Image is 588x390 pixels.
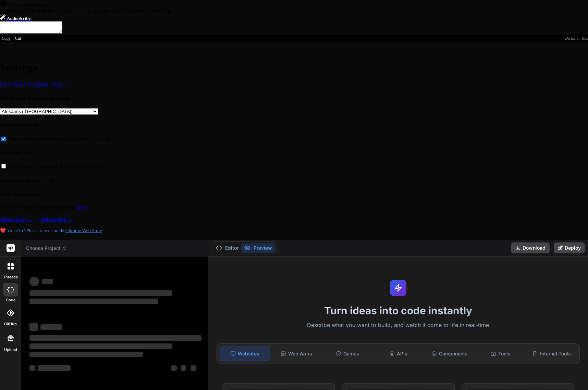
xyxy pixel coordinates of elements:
[511,242,550,253] button: Download
[40,324,62,330] span: ‌
[6,297,15,303] label: code
[212,304,584,317] h1: Turn ideas into code instantly
[29,290,172,296] span: ‌
[554,242,585,253] button: Deploy
[29,352,143,357] span: ‌
[271,347,321,361] div: Web Apps
[42,279,53,284] span: ‌
[26,245,67,252] span: Choose Project
[29,277,39,286] span: ‌
[425,347,475,361] div: Components
[29,323,38,331] span: ‌
[4,321,17,327] label: GitHub
[171,365,177,371] span: ‌
[29,299,158,304] span: ‌
[29,343,172,349] span: ‌
[476,347,526,361] div: Tools
[191,365,196,371] span: ‌
[220,347,270,361] div: Websites
[3,274,18,280] label: threads
[527,347,577,361] div: Internal Tools
[212,321,584,330] p: Describe what you want to build, and watch it come to life in real-time
[213,243,241,253] button: Editor
[181,365,186,371] span: ‌
[4,347,17,353] label: Upload
[322,347,372,361] div: Games
[29,335,201,341] span: ‌
[241,243,275,253] button: Preview
[29,365,35,371] span: ‌
[38,365,71,371] span: ‌
[373,347,423,361] div: APIs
